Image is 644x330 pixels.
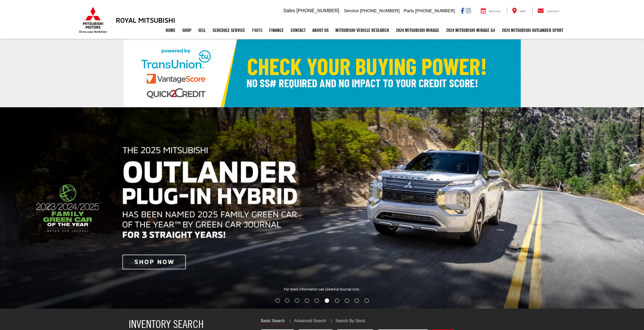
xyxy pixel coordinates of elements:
[195,22,209,39] a: Sell
[392,22,443,39] a: 2024 Mitsubishi Mirage
[296,8,339,13] span: [PHONE_NUMBER]
[287,22,309,39] a: Contact
[364,298,369,303] li: Go to slide number 10.
[283,8,295,13] span: Sales
[275,298,280,303] li: Go to slide number 1.
[354,298,359,303] li: Go to slide number 9.
[415,8,455,13] span: [PHONE_NUMBER]
[489,10,501,13] span: Service
[179,22,195,39] a: Shop
[547,10,559,13] span: Contact
[345,298,349,303] li: Go to slide number 8.
[443,22,498,39] a: 2024 Mitsubishi Mirage G4
[335,298,339,303] li: Go to slide number 7.
[294,318,326,325] a: Advanced Search
[520,10,526,13] span: Map
[266,22,287,39] a: Finance
[335,318,365,325] a: Search By Stock
[162,22,179,39] a: Home
[261,318,284,325] a: Basic Search
[476,7,506,14] a: Service
[547,121,644,295] button: Click to view next picture.
[295,298,299,303] li: Go to slide number 3.
[332,22,392,39] a: Mitsubishi Vehicle Research
[285,298,290,303] li: Go to slide number 2.
[461,8,464,13] a: Facebook: Click to visit our Facebook page
[309,22,332,39] a: About Us
[249,22,266,39] a: Parts: Opens in a new tab
[116,16,175,24] h3: Royal Mitsubishi
[209,22,249,39] a: Schedule Service: Opens in a new tab
[466,8,471,13] a: Instagram: Click to visit our Instagram page
[129,318,251,330] h3: Inventory Search
[315,298,319,303] li: Go to slide number 5.
[124,39,521,107] img: Check Your Buying Power
[305,298,309,303] li: Go to slide number 4.
[344,8,358,13] span: Service
[360,8,400,13] span: [PHONE_NUMBER]
[404,8,414,13] span: Parts
[78,7,108,33] img: Mitsubishi
[325,298,329,303] li: Go to slide number 6.
[507,7,531,14] a: Map
[532,7,565,14] a: Contact
[498,22,567,39] a: 2024 Mitsubishi Outlander SPORT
